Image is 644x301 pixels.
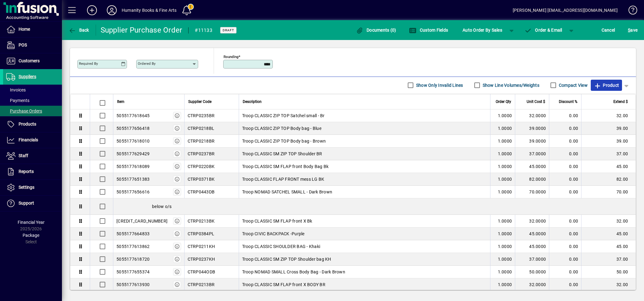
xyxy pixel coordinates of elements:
[549,173,581,186] td: 0.00
[600,24,617,36] button: Cancel
[490,186,515,198] td: 1.0000
[626,24,639,36] button: Save
[242,138,326,144] span: Troop CLASSIC ZIP TOP Body bag - Brown
[515,253,549,266] td: 37.0000
[242,269,345,275] span: Troop NOMAD SMALL Cross Body Bag - Dark Brown
[3,95,62,106] a: Payments
[6,87,26,92] span: Invoices
[184,186,239,198] td: CTRP0443DB
[184,173,239,186] td: CTRP0371BK
[6,98,29,103] span: Payments
[116,151,150,157] div: 5055177629429
[490,160,515,173] td: 1.0000
[3,38,62,53] a: POS
[243,98,262,105] span: Description
[184,109,239,122] td: CTRP0235BR
[515,228,549,240] td: 45.0000
[101,25,182,35] div: Supplier Purchase Order
[527,98,545,105] span: Unit Cost $
[3,117,62,132] a: Products
[242,281,325,288] span: Troop CLASSIC SM FLAP front X BODY BR
[490,215,515,228] td: 1.0000
[242,218,312,224] span: Troop CLASSIC SM FLAP front X Bk
[581,278,636,291] td: 32.00
[19,42,27,47] span: POS
[116,256,150,262] div: 5055177618720
[62,24,96,36] app-page-header-button: Back
[581,173,636,186] td: 82.00
[224,54,238,59] mat-label: Rounding
[184,266,239,278] td: CTRP044ODB
[581,253,636,266] td: 37.00
[521,24,565,36] button: Order & Email
[3,148,62,164] a: Staff
[581,160,636,173] td: 45.00
[515,173,549,186] td: 82.0000
[19,137,38,142] span: Financials
[19,185,34,190] span: Settings
[581,148,636,160] td: 37.00
[188,98,211,105] span: Supplier Code
[490,109,515,122] td: 1.0000
[19,58,40,63] span: Customers
[549,228,581,240] td: 0.00
[356,28,396,33] span: Documents (0)
[490,240,515,253] td: 1.0000
[558,82,588,88] label: Compact View
[116,176,150,182] div: 5055177651383
[19,201,34,206] span: Support
[122,5,177,15] div: Humanity Books & Fine Arts
[184,122,239,135] td: CTRP0218BL
[581,266,636,278] td: 50.00
[515,278,549,291] td: 32.0000
[524,28,562,33] span: Order & Email
[549,148,581,160] td: 0.00
[581,215,636,228] td: 32.00
[102,5,122,16] button: Profile
[581,135,636,148] td: 39.00
[549,266,581,278] td: 0.00
[463,25,502,35] span: Auto Order By Sales
[559,98,577,105] span: Discount %
[515,160,549,173] td: 45.0000
[184,253,239,266] td: CTRP0237KH
[242,189,333,195] span: Troop NOMAD SATCHEL SMALL - Dark Brown
[628,28,630,33] span: S
[581,240,636,253] td: 45.00
[549,160,581,173] td: 0.00
[355,24,398,36] button: Documents (0)
[490,266,515,278] td: 1.0000
[242,113,325,119] span: Troop CLASSIC ZIP TOP Satchel small - Br
[3,85,62,95] a: Invoices
[515,135,549,148] td: 39.0000
[242,151,322,157] span: Troop CLASSIC SM ZIP TOP Shoulder BR
[19,27,30,32] span: Home
[23,233,39,238] span: Package
[549,240,581,253] td: 0.00
[19,169,34,174] span: Reports
[591,80,622,91] button: Product
[515,215,549,228] td: 32.0000
[242,163,329,170] span: Troop CLASSIC SM FLAP front Body Bag Bk
[459,24,505,36] button: Auto Order By Sales
[3,132,62,148] a: Financials
[496,98,511,105] span: Order Qty
[515,186,549,198] td: 70.0000
[82,5,102,16] button: Add
[3,180,62,195] a: Settings
[581,228,636,240] td: 45.00
[116,269,150,275] div: 5055177655374
[79,61,98,66] mat-label: Required by
[549,278,581,291] td: 0.00
[242,243,320,250] span: Troop CLASSIC SHOULDER BAG - Khaki
[117,98,124,105] span: Item
[19,74,36,79] span: Suppliers
[195,25,212,35] div: #11133
[3,53,62,69] a: Customers
[490,135,515,148] td: 1.0000
[490,122,515,135] td: 1.0000
[19,153,28,158] span: Staff
[3,164,62,179] a: Reports
[184,228,239,240] td: CTRP0384PL
[490,253,515,266] td: 1.0000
